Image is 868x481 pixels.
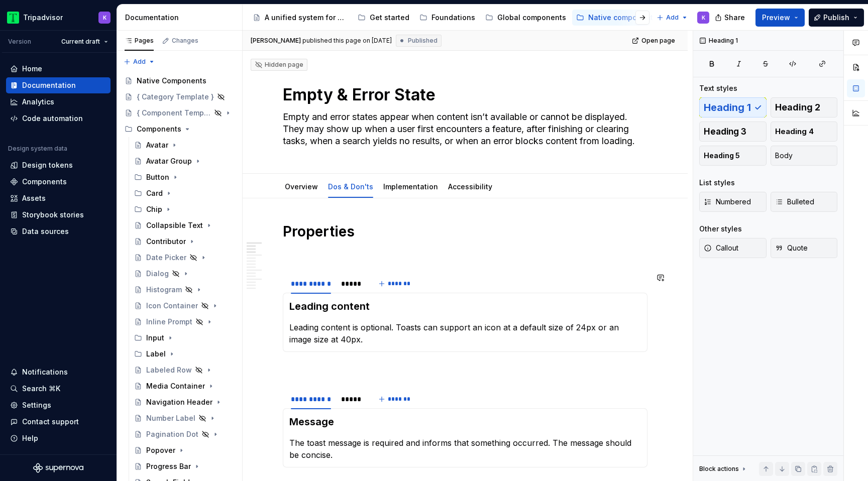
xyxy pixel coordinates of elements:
[130,153,238,169] a: Avatar Group
[146,188,163,198] div: Card
[130,362,238,378] a: Labeled Row
[6,430,111,446] button: Help
[146,156,192,166] div: Avatar Group
[289,299,641,345] section-item: Description
[6,94,111,110] a: Analytics
[572,10,661,26] a: Native components
[289,415,641,429] h3: Message
[57,35,113,49] button: Current draft
[823,13,849,23] span: Publish
[146,269,169,279] div: Dialog
[497,13,566,23] div: Global components
[6,223,111,239] a: Data sources
[103,14,106,22] div: K
[6,414,111,430] button: Contact support
[2,7,115,28] button: TripadvisorK
[6,190,111,206] a: Assets
[699,192,767,212] button: Numbered
[775,151,793,161] span: Body
[137,124,181,134] div: Components
[755,9,805,27] button: Preview
[130,233,238,250] a: Contributor
[121,89,238,105] a: { Category Template }
[654,11,691,25] button: Add
[22,367,68,377] div: Notifications
[146,285,182,295] div: Histogram
[809,9,864,27] button: Publish
[415,10,479,26] a: Foundations
[771,97,838,117] button: Heading 2
[146,220,203,230] div: Collapsible Text
[61,38,100,46] span: Current draft
[137,92,214,102] div: { Category Template }
[121,105,238,121] a: { Component Template }
[22,97,54,107] div: Analytics
[146,413,195,423] div: Number Label
[431,13,475,23] div: Foundations
[775,127,814,137] span: Heading 4
[6,157,111,173] a: Design tokens
[22,177,67,187] div: Components
[666,14,679,22] span: Add
[130,250,238,266] a: Date Picker
[22,433,38,443] div: Help
[146,397,212,407] div: Navigation Header
[125,13,238,23] div: Documentation
[130,185,238,201] div: Card
[771,192,838,212] button: Bulleted
[699,238,767,258] button: Callout
[130,330,238,346] div: Input
[699,122,767,142] button: Heading 3
[146,204,162,214] div: Chip
[771,146,838,166] button: Body
[704,243,738,253] span: Callout
[146,172,169,182] div: Button
[146,140,168,150] div: Avatar
[481,10,570,26] a: Global components
[146,317,192,327] div: Inline Prompt
[775,197,814,207] span: Bulleted
[265,13,348,23] div: A unified system for every journey.
[121,121,238,137] div: Components
[22,193,46,203] div: Assets
[137,108,211,118] div: { Component Template }
[133,58,146,66] span: Add
[130,314,238,330] a: Inline Prompt
[281,176,322,197] div: Overview
[121,73,238,89] a: Native Components
[289,437,641,461] p: The toast message is required and informs that something occurred. The message should be concise.
[641,37,675,45] span: Open page
[22,80,76,90] div: Documentation
[137,76,206,86] div: Native Components
[283,222,647,240] h1: Properties
[699,178,735,188] div: List styles
[130,217,238,233] a: Collapsible Text
[125,37,154,45] div: Pages
[22,210,84,220] div: Storybook stories
[289,299,641,313] h3: Leading content
[702,14,705,22] div: K
[6,110,111,127] a: Code automation
[302,37,392,45] div: published this page on [DATE]
[146,445,175,455] div: Popover
[23,13,63,23] div: Tripadvisor
[771,122,838,142] button: Heading 4
[146,365,192,375] div: Labeled Row
[704,197,751,207] span: Numbered
[281,109,645,149] textarea: Empty and error states appear when content isn’t available or cannot be displayed. They may show ...
[8,145,67,153] div: Design system data
[130,282,238,298] a: Histogram
[6,207,111,223] a: Storybook stories
[130,346,238,362] div: Label
[588,13,657,23] div: Native components
[6,397,111,413] a: Settings
[699,465,739,473] div: Block actions
[22,384,60,394] div: Search ⌘K
[281,83,645,107] textarea: Empty & Error State
[775,243,808,253] span: Quote
[22,113,83,124] div: Code automation
[6,61,111,77] a: Home
[775,102,820,112] span: Heading 2
[146,301,198,311] div: Icon Container
[146,253,186,263] div: Date Picker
